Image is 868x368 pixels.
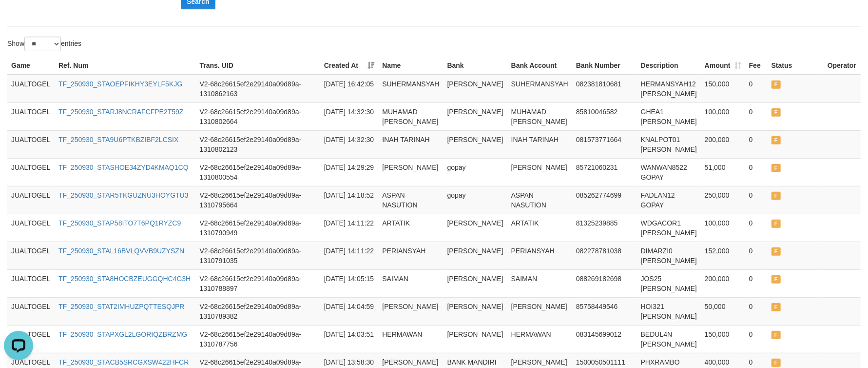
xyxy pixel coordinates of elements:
[637,57,701,75] th: Description
[196,130,320,158] td: V2-68c26615ef2e29140a09d89a-1310802123
[701,297,745,325] td: 50,000
[772,136,781,144] span: FAILED
[7,242,55,269] td: JUALTOGEL
[196,297,320,325] td: V2-68c26615ef2e29140a09d89a-1310789382
[745,269,768,297] td: 0
[320,186,379,214] td: [DATE] 14:18:52
[378,325,443,353] td: HERMAWAN
[772,220,781,228] span: FAILED
[58,80,182,88] a: TF_250930_STAOEPFIKHY3EYLF5KJG
[507,325,572,353] td: HERMAWAN
[772,331,781,339] span: FAILED
[444,130,507,158] td: [PERSON_NAME]
[444,186,507,214] td: gopay
[824,57,861,75] th: Operator
[572,242,637,269] td: 082278781038
[772,359,781,367] span: FAILED
[637,75,701,103] td: HERMANSYAH12 [PERSON_NAME]
[701,186,745,214] td: 250,000
[7,75,55,103] td: JUALTOGEL
[637,102,701,130] td: GHEA1 [PERSON_NAME]
[572,75,637,103] td: 082381810681
[745,57,768,75] th: Fee
[507,269,572,297] td: SAIMAN
[7,325,55,353] td: JUALTOGEL
[772,303,781,311] span: FAILED
[444,269,507,297] td: [PERSON_NAME]
[7,214,55,242] td: JUALTOGEL
[320,325,379,353] td: [DATE] 14:03:51
[745,242,768,269] td: 0
[378,297,443,325] td: [PERSON_NAME]
[701,75,745,103] td: 150,000
[7,37,81,51] label: Show entries
[701,158,745,186] td: 51,000
[637,214,701,242] td: WDGACOR1 [PERSON_NAME]
[7,130,55,158] td: JUALTOGEL
[745,214,768,242] td: 0
[320,269,379,297] td: [DATE] 14:05:15
[745,297,768,325] td: 0
[637,325,701,353] td: BEDUL4N [PERSON_NAME]
[572,214,637,242] td: 81325239885
[378,102,443,130] td: MUHAMAD [PERSON_NAME]
[507,186,572,214] td: ASPAN NASUTION
[637,269,701,297] td: JOS25 [PERSON_NAME]
[7,158,55,186] td: JUALTOGEL
[572,269,637,297] td: 088269182698
[58,164,189,171] a: TF_250930_STASHOE34ZYD4KMAQ1CQ
[507,297,572,325] td: [PERSON_NAME]
[378,242,443,269] td: PERIANSYAH
[745,186,768,214] td: 0
[196,57,320,75] th: Trans. UID
[637,242,701,269] td: DIMARZI0 [PERSON_NAME]
[196,158,320,186] td: V2-68c26615ef2e29140a09d89a-1310800554
[637,297,701,325] td: HOI321 [PERSON_NAME]
[55,57,196,75] th: Ref. Num
[745,158,768,186] td: 0
[637,186,701,214] td: FADLAN12 GOPAY
[58,275,191,283] a: TF_250930_STA8HOCBZEUGGQHC4G3H
[444,242,507,269] td: [PERSON_NAME]
[745,102,768,130] td: 0
[745,325,768,353] td: 0
[320,158,379,186] td: [DATE] 14:29:29
[378,130,443,158] td: INAH TARINAH
[24,37,61,51] select: Showentries
[701,269,745,297] td: 200,000
[196,325,320,353] td: V2-68c26615ef2e29140a09d89a-1310787756
[320,130,379,158] td: [DATE] 14:32:30
[572,102,637,130] td: 85810046582
[196,75,320,103] td: V2-68c26615ef2e29140a09d89a-1310862163
[637,158,701,186] td: WANWAN8522 GOPAY
[320,57,379,75] th: Created At: activate to sort column ascending
[745,75,768,103] td: 0
[507,158,572,186] td: [PERSON_NAME]
[444,57,507,75] th: Bank
[745,130,768,158] td: 0
[444,158,507,186] td: gopay
[701,214,745,242] td: 100,000
[196,214,320,242] td: V2-68c26615ef2e29140a09d89a-1310790949
[196,242,320,269] td: V2-68c26615ef2e29140a09d89a-1310791035
[444,297,507,325] td: [PERSON_NAME]
[378,186,443,214] td: ASPAN NASUTION
[572,130,637,158] td: 081573771664
[507,214,572,242] td: ARTATIK
[378,158,443,186] td: [PERSON_NAME]
[701,242,745,269] td: 152,000
[444,75,507,103] td: [PERSON_NAME]
[444,214,507,242] td: [PERSON_NAME]
[320,297,379,325] td: [DATE] 14:04:59
[58,330,187,338] a: TF_250930_STAPXGL2LGORIQZBRZMG
[507,102,572,130] td: MUHAMAD [PERSON_NAME]
[58,108,184,116] a: TF_250930_STARJ8NCRAFCFPE2T59Z
[444,102,507,130] td: [PERSON_NAME]
[572,297,637,325] td: 85758449546
[196,102,320,130] td: V2-68c26615ef2e29140a09d89a-1310802664
[572,57,637,75] th: Bank Number
[572,158,637,186] td: 85721060231
[58,247,184,255] a: TF_250930_STAL16BVLQVVB9UZYSZN
[58,136,178,143] a: TF_250930_STA9U6PTKBZIBF2LCSIX
[378,269,443,297] td: SAIMAN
